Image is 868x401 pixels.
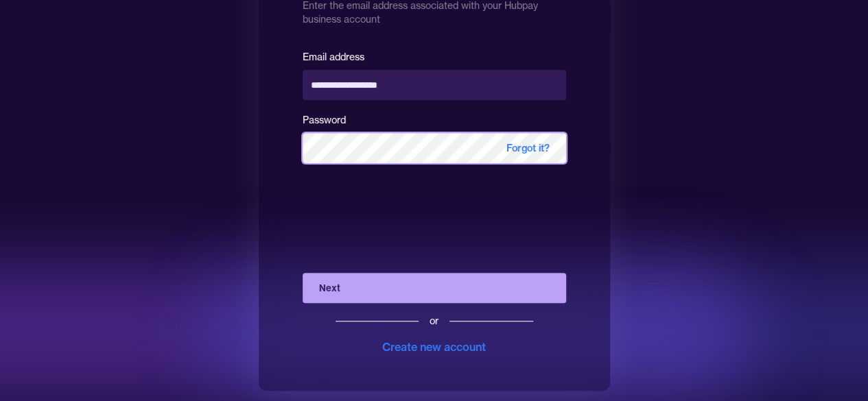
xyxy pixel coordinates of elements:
div: or [430,314,438,328]
span: Forgot it? [490,133,566,163]
div: Create new account [382,339,486,355]
button: Next [303,273,566,303]
label: Email address [303,51,364,63]
label: Password [303,114,346,126]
